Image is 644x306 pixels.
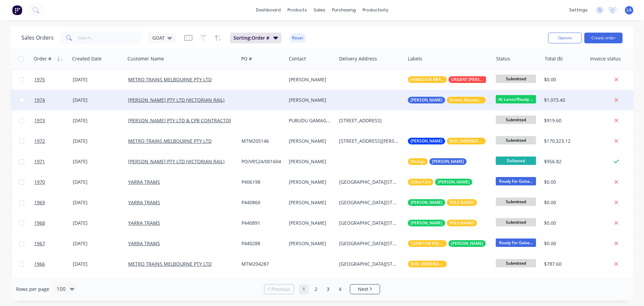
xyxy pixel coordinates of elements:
a: 1972 [34,131,73,151]
div: [DATE] [73,261,123,267]
span: 22Kn/12m [411,179,431,185]
div: $0.00 [544,240,582,247]
a: METRO TRAINS MELBOURNE PTY LTD [128,261,212,267]
a: Page 1 is your current page [299,284,309,294]
a: METRO TRAINS MELBOURNE PTY LTD [128,138,212,144]
span: 1974 [34,97,45,103]
span: [PERSON_NAME] [451,240,483,247]
a: [PERSON_NAME] PTY LTD (VICTORIAN RAIL) [128,158,224,165]
div: $0.00 [544,199,582,206]
div: Status [496,55,510,62]
div: sales [310,5,329,15]
span: Sorting: Order # [233,35,269,41]
div: Contact [289,55,306,62]
div: P440860 [241,199,281,206]
span: RAIL OVERHEAD ITEMS [411,261,444,267]
span: LA [627,7,632,13]
span: GOAT [152,34,165,41]
span: [PERSON_NAME] [411,199,442,206]
a: Previous page [264,286,294,293]
button: [PERSON_NAME]Screen Alteration [408,97,486,103]
a: Page 4 [335,284,345,294]
div: Delivery Address [339,55,377,62]
a: YARRA TRAMS [128,199,160,206]
span: 1969 [34,199,45,206]
a: Page 2 [311,284,321,294]
a: dashboard [253,5,284,15]
span: Submitted [496,218,536,226]
span: 1968 [34,220,45,226]
div: P440891 [241,220,281,226]
button: [PERSON_NAME]POLE BANDS [408,220,477,226]
button: Reset [289,33,306,43]
span: FABRICATE BRACKETS [411,76,444,83]
span: RAIL OVERHEAD ITEMS [449,138,483,144]
span: Delivered [496,157,536,165]
span: [PERSON_NAME] [411,138,442,144]
button: [PERSON_NAME]POLE BANDS [408,199,477,206]
a: 1967 [34,233,73,254]
a: YARRA TRAMS [128,179,160,185]
div: P406198 [241,179,281,185]
div: [PERSON_NAME] [289,220,331,226]
a: 1965 [34,274,73,295]
div: [STREET_ADDRESS] [339,117,399,124]
a: Next page [350,286,380,293]
div: Total ($) [545,55,562,62]
span: Rows per page [16,286,49,293]
a: 1969 [34,192,73,213]
div: [DATE] [73,220,123,226]
div: $170,323.12 [544,138,582,144]
span: Submitted [496,75,536,83]
span: Submitted [496,116,536,124]
a: [PERSON_NAME] PTY LTD & CPB CONTRACTORS PTY LTD [128,117,254,124]
span: Fittings [411,158,425,165]
div: $919.60 [544,117,582,124]
img: Factory [12,5,22,15]
div: [DATE] [73,138,123,144]
span: 1971 [34,158,45,165]
button: Fittings[PERSON_NAME] [408,158,467,165]
div: $787.60 [544,261,582,267]
span: [PERSON_NAME] [411,220,442,226]
a: 1966 [34,254,73,274]
span: At Lanez/Ready ... [496,95,536,103]
div: [PERSON_NAME] [289,240,331,247]
span: POLE BANDS [449,199,474,206]
a: YARRA TRAMS [128,220,160,226]
span: POLE BANDS [449,220,474,226]
div: [GEOGRAPHIC_DATA][STREET_ADDRESS] [339,240,399,247]
h1: Sales Orders [21,35,54,41]
div: products [284,5,310,15]
div: productivity [359,5,392,15]
a: METRO TRAINS MELBOURNE PTY LTD [128,76,212,83]
span: 1972 [34,138,45,144]
div: $956.82 [544,158,582,165]
div: [PERSON_NAME] [289,199,331,206]
div: PO/VRS24/001604 [241,158,281,165]
div: Invoice status [590,55,621,62]
div: $0.00 [544,220,582,226]
div: [DATE] [73,240,123,247]
input: Search... [78,31,143,45]
div: [GEOGRAPHIC_DATA][STREET_ADDRESS] [339,179,399,185]
div: [GEOGRAPHIC_DATA][STREET_ADDRESS] [339,261,399,267]
div: [PERSON_NAME] [289,97,331,103]
div: [GEOGRAPHIC_DATA][STREET_ADDRESS] [339,199,399,206]
button: RAIL OVERHEAD ITEMS [408,261,447,267]
div: [PERSON_NAME] [289,179,331,185]
div: [DATE] [73,117,123,124]
div: [STREET_ADDRESS][PERSON_NAME] [339,138,399,144]
a: [PERSON_NAME] PTY LTD (VICTORIAN RAIL) [128,97,224,103]
div: [PERSON_NAME] [289,138,331,144]
a: 1974 [34,90,73,110]
div: [DATE] [73,158,123,165]
button: Options [548,33,582,43]
div: settings [566,5,591,15]
span: Screen Alteration [449,97,483,103]
div: $0.00 [544,179,582,185]
div: [DATE] [73,179,123,185]
span: [PERSON_NAME] [432,158,464,165]
a: 1968 [34,213,73,233]
span: 1975 [34,76,45,83]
